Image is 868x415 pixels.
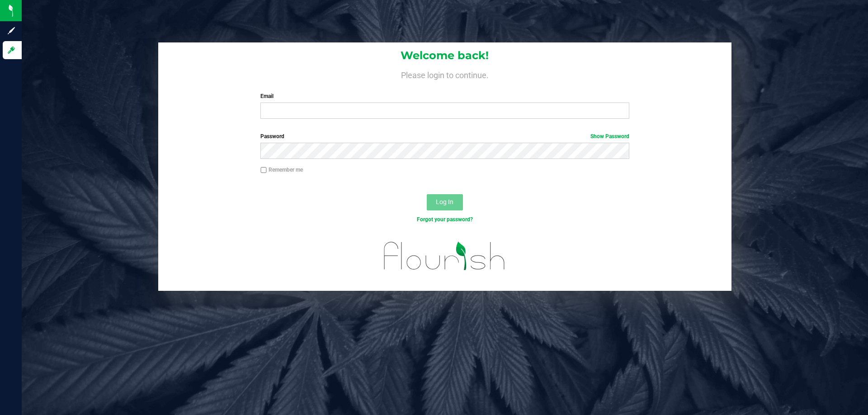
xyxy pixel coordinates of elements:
[260,92,629,100] label: Email
[158,69,731,79] h4: Please login to continue.
[427,194,463,210] button: Log In
[417,216,473,223] a: Forgot your password?
[260,133,284,140] span: Password
[7,26,16,35] inline-svg: Sign up
[590,133,629,140] a: Show Password
[260,166,303,174] label: Remember me
[158,50,731,61] h1: Welcome back!
[7,46,16,55] inline-svg: Log in
[373,233,516,279] img: flourish_logo.svg
[260,167,267,173] input: Remember me
[436,198,453,205] span: Log In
